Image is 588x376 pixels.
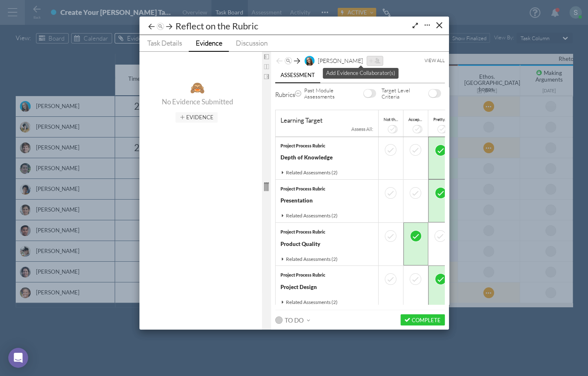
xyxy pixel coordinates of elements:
span: Pretty Good! [433,117,456,122]
span: Related Assessments (2) [286,256,338,262]
span: Project Process Rubric [281,229,325,234]
a: Task Details [139,35,189,51]
div: No Evidence Submitted [139,97,256,106]
span: Nothing to see [139,83,256,92]
button: Expand/Shrink [396,21,422,30]
span: OFF [364,89,372,97]
button: Close [433,19,446,31]
span: Assess All [351,125,372,133]
span: Project Process Rubric [281,186,325,191]
span: Related Assessments (2) [286,169,338,176]
span: Project Process Rubric [281,272,325,277]
a: View All [425,56,445,65]
button: To Do [275,315,313,324]
a: Evidence [189,35,229,52]
span: Learning Target [281,116,322,124]
div: Rubrics [275,90,295,99]
a: Discussion [229,35,274,51]
img: jump-nav [156,23,165,31]
div: Open Intercom Messenger [8,348,28,368]
div: Reflect on the Rubric [173,19,260,32]
strong: Project Design [281,284,317,290]
span: To Do [285,316,304,324]
img: image [305,56,314,66]
span: Not there yet [384,117,408,122]
strong: Depth of Knowledge [281,154,333,161]
span: Discussion [236,39,268,47]
img: jump-nav [284,57,293,65]
button: Evidence [175,112,218,123]
span: Acceptable [408,117,428,122]
span: Target Level Criteria [382,87,426,100]
span: Project Process Rubric [281,143,325,148]
button: Complete [401,314,445,325]
span: Past Module Assessments [304,87,362,100]
strong: Presentation [281,197,313,204]
div: : [281,125,373,133]
a: Assessment [275,68,320,83]
span: Related Assessments (2) [286,212,338,219]
span: Evidence [196,39,222,47]
span: Task Details [147,39,182,47]
span: OFF [429,89,437,97]
strong: Product Quality [281,241,320,247]
span: Related Assessments (2) [286,299,338,305]
a: Feedback [320,68,359,82]
div: Ayesha Pena [318,56,363,65]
